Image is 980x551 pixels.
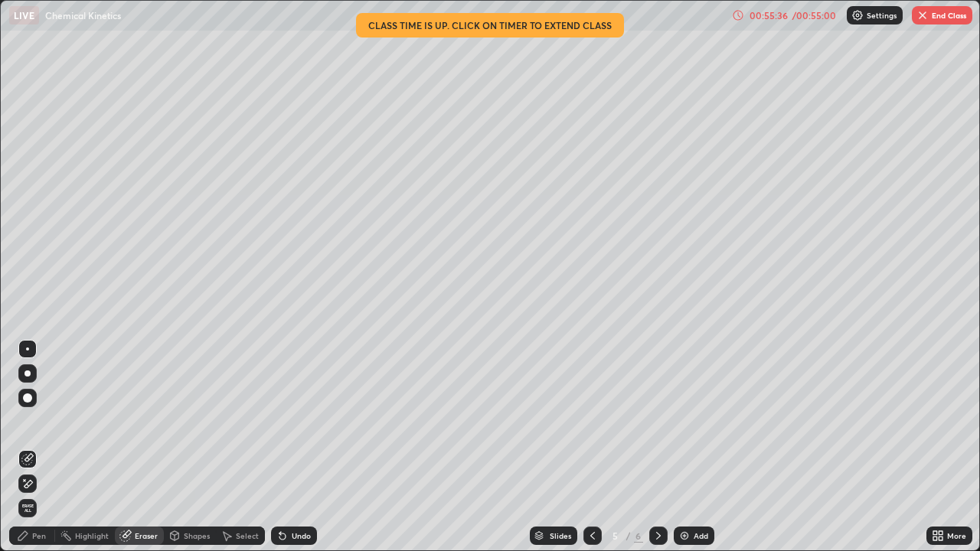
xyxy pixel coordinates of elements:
[550,532,571,540] div: Slides
[634,529,643,543] div: 6
[184,532,210,540] div: Shapes
[75,532,109,540] div: Highlight
[867,11,897,19] p: Settings
[32,532,46,540] div: Pen
[916,9,929,21] img: end-class-cross
[236,532,259,540] div: Select
[747,11,790,20] div: 00:55:36
[14,9,34,21] p: LIVE
[135,532,158,540] div: Eraser
[678,530,691,542] img: add-slide-button
[912,6,972,24] button: End Class
[947,532,966,540] div: More
[45,9,121,21] p: Chemical Kinetics
[19,504,36,513] span: Erase all
[626,531,631,540] div: /
[851,9,864,21] img: class-settings-icons
[608,531,623,540] div: 5
[292,532,311,540] div: Undo
[694,532,708,540] div: Add
[790,11,838,20] div: / 00:55:00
